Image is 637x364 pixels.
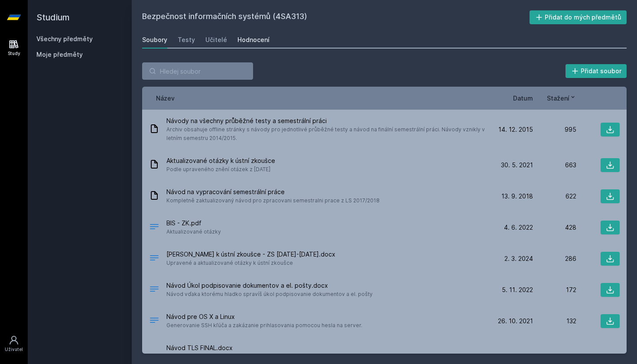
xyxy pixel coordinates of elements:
[501,161,533,169] span: 30. 5. 2021
[533,254,576,263] div: 286
[166,196,380,205] span: Kompletně zaktualizovaný návod pro zpracovani semestralni prace z LS 2017/2018
[498,125,533,134] span: 14. 12. 2015
[166,188,380,196] span: Návod na vypracování semestrální práce
[166,321,362,330] span: Generovanie SSH kľúča a zakázanie prihlasovania pomocou hesla na server.
[547,94,569,103] span: Stažení
[166,219,221,227] span: BIS - ZK.pdf
[166,117,486,125] span: Návody na všechny průběžné testy a semestrální práci
[36,35,93,42] a: Všechny předměty
[166,125,486,143] span: Archiv obsahuje offline stránky s návody pro jednotlivé průběžné testy a návod na finální semestr...
[142,31,167,49] a: Soubory
[166,281,373,290] span: Návod Úkol podpisovanie dokumentov a el. pošty.docx
[166,165,275,174] span: Podle upraveného znění otázek z [DATE]
[149,253,159,265] div: DOCX
[149,315,159,328] div: .DOCX
[8,50,20,57] div: Study
[142,10,530,24] h2: Bezpečnost informačních systémů (4SA313)
[166,250,335,259] span: [PERSON_NAME] k ústní zkoušce - ZS [DATE]-[DATE].docx
[178,31,195,49] a: Testy
[166,290,373,299] span: Návod vďaka ktorému hladko spravíš úkol podpisovanie dokumentov a el. pošty
[502,286,533,294] span: 5. 11. 2022
[2,331,26,357] a: Uživatel
[533,317,576,325] div: 132
[5,346,23,353] div: Uživatel
[156,94,175,103] button: Název
[533,192,576,201] div: 622
[530,10,627,24] button: Přidat do mých předmětů
[565,64,627,78] button: Přidat soubor
[504,254,533,263] span: 2. 3. 2024
[149,284,159,296] div: DOCX
[166,227,221,236] span: Aktualizované otázky
[142,62,253,80] input: Hledej soubor
[237,31,270,49] a: Hodnocení
[205,36,227,44] div: Učitelé
[166,156,275,165] span: Aktualizované otázky k ústní zkoušce
[205,31,227,49] a: Učitelé
[149,221,159,234] div: PDF
[178,36,195,44] div: Testy
[504,223,533,232] span: 4. 6. 2022
[533,125,576,134] div: 995
[533,161,576,169] div: 663
[237,36,270,44] div: Hodnocení
[498,317,533,325] span: 26. 10. 2021
[166,312,362,321] span: Návod pre OS X a Linux
[36,50,83,59] span: Moje předměty
[547,94,576,103] button: Stažení
[533,286,576,294] div: 172
[142,36,167,44] div: Soubory
[166,259,335,267] span: Upravené a aktualizované otázky k ústní zkoušce
[533,223,576,232] div: 428
[166,344,486,352] span: Návod TLS FINAL.docx
[2,35,26,61] a: Study
[513,94,533,103] button: Datum
[501,192,533,201] span: 13. 9. 2018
